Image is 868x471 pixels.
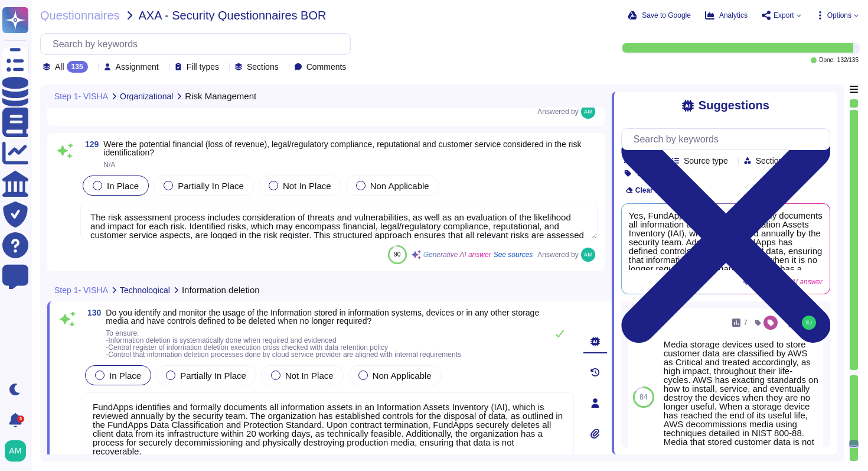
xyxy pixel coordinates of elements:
span: Step 1- VISHA [54,92,108,100]
span: In Place [107,181,139,191]
span: Risk Management [185,92,256,100]
span: Assignment [116,63,159,71]
span: In Place [109,371,141,381]
span: Not In Place [285,371,334,381]
span: Save to Google [642,12,691,19]
span: Done: [819,57,835,63]
span: Non Applicable [373,371,432,381]
textarea: The risk assessment process includes consideration of threats and vulnerabilities, as well as an ... [80,203,598,239]
span: AXA - Security Questionnaires BOR [139,9,327,21]
span: Information deletion [182,285,260,294]
span: Partially In Place [180,371,246,381]
input: Search by keywords [628,129,830,150]
span: Partially In Place [178,181,244,191]
span: 130 [83,308,101,317]
img: user [581,248,595,262]
span: Options [827,12,851,19]
span: See sources [494,251,533,258]
span: Questionnaires [40,9,120,21]
span: Analytics [719,12,748,19]
span: Generative AI answer [423,251,491,258]
span: N/A [103,161,115,169]
span: Export [774,12,794,19]
div: 3 [17,415,24,423]
span: 90 [394,251,400,258]
button: Analytics [705,11,748,20]
div: 135 [67,61,88,73]
span: All [55,63,64,71]
img: user [581,105,595,119]
span: Comments [306,63,347,71]
span: To ensure: -Information deletion is systematically done when required and evidenced -Central regi... [106,329,461,359]
span: Step 1- VISHA [54,286,108,294]
span: 129 [80,140,99,148]
span: Answered by [537,251,578,258]
span: Technological [120,286,170,294]
span: Answered by [537,108,578,115]
button: Save to Google [628,11,691,20]
img: user [802,316,816,330]
textarea: FundApps identifies and formally documents all information assets in an Information Assets Invent... [83,392,574,463]
span: Fill types [187,63,219,71]
input: Search by keywords [47,34,350,54]
span: Organizational [120,92,173,100]
span: Not In Place [283,181,331,191]
span: Sections [247,63,279,71]
span: Do you identify and monitor the usage of the Information stored in information systems, devices o... [106,308,539,326]
span: Were the potential financial (loss of revenue), legal/regulatory compliance, reputational and cus... [103,139,581,157]
img: user [5,440,26,462]
button: user [2,438,34,464]
span: 132 / 135 [837,57,859,63]
span: Non Applicable [370,181,429,191]
div: Media storage devices used to store customer data are classified by AWS as Critical and treated a... [664,340,818,464]
span: 84 [639,394,647,401]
